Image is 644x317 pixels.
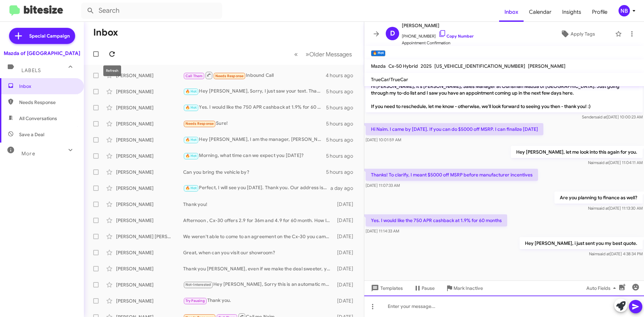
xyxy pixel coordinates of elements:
div: 5 hours ago [326,88,359,95]
div: [DATE] [334,265,359,272]
span: [PHONE_NUMBER] [402,30,474,40]
div: Great, when can you visit our showroom? [183,249,334,256]
p: Thanks! To clarify, I meant $5000 off MSRP before manufacturer incentives [366,169,538,181]
div: [PERSON_NAME] [116,104,183,111]
div: [PERSON_NAME] [116,169,183,175]
p: Hey [PERSON_NAME], i just sent you my best quote. [520,237,643,249]
span: Needs Response [215,74,244,78]
h1: Inbox [93,27,118,38]
a: Calendar [524,2,557,22]
button: Pause [408,282,440,294]
div: 5 hours ago [326,153,359,159]
span: Mazda [371,63,386,69]
div: Thank you [PERSON_NAME], even if we make the deal sweeter, you would pass? [183,265,334,272]
span: said at [597,206,609,211]
span: 🔥 Hot [185,105,197,110]
div: Can you bring the vehicle by? [183,169,326,175]
div: Refresh [103,65,121,76]
span: Naim [DATE] 4:38:34 PM [589,251,643,256]
a: Special Campaign [9,28,75,44]
span: Templates [370,282,403,294]
p: Hey [PERSON_NAME], let me look into this again for you. [511,146,643,158]
div: NB [619,5,630,16]
button: NB [613,5,637,16]
div: [PERSON_NAME] [116,265,183,272]
button: Next [302,47,356,61]
div: [PERSON_NAME] [116,88,183,95]
span: said at [595,114,607,119]
div: [PERSON_NAME] [116,281,183,288]
span: TrueCar/TrueCar [371,76,408,83]
span: Auto Fields [586,282,619,294]
div: [DATE] [334,217,359,224]
div: Mazda of [GEOGRAPHIC_DATA] [4,50,80,57]
div: 5 hours ago [326,169,359,175]
span: Special Campaign [29,33,70,39]
span: Call Them [185,74,203,78]
button: Auto Fields [581,282,624,294]
div: 5 hours ago [326,120,359,127]
span: Needs Response [185,121,214,126]
div: Hey [PERSON_NAME], Sorry this is an automatic message. The car has been sold. Are you looking for... [183,281,334,288]
div: Hey [PERSON_NAME], I am the manager, [PERSON_NAME] is your salesperson. Thank you we will see you... [183,136,326,144]
span: [US_VEHICLE_IDENTIFICATION_NUMBER] [434,63,525,69]
small: 🔥 Hot [371,50,385,56]
p: Hi Naim. I came by [DATE]. If you can do $5000 off MSRP. I can finalize [DATE] [366,123,543,135]
a: Copy Number [438,34,474,39]
div: Perfect, I will see you [DATE]. Thank you. Our address is [STREET_ADDRESS]. [183,184,330,192]
div: [PERSON_NAME] [116,201,183,208]
div: 4 hours ago [326,72,359,79]
span: said at [597,160,609,165]
a: Inbox [499,2,524,22]
span: [DATE] 10:01:59 AM [366,137,401,142]
span: [PERSON_NAME] [528,63,566,69]
div: [DATE] [334,298,359,304]
div: [PERSON_NAME] [116,185,183,192]
div: [PERSON_NAME] [116,137,183,143]
span: Inbox [19,83,76,90]
button: Mark Inactive [440,282,488,294]
button: Previous [290,47,302,61]
span: Not-Interested [185,282,211,287]
span: 🔥 Hot [185,154,197,158]
span: Pause [422,282,435,294]
p: Hi [PERSON_NAME], it's [PERSON_NAME], Sales Manager at Ourisman Mazda of [GEOGRAPHIC_DATA]. Just ... [366,80,643,112]
div: [PERSON_NAME] [116,217,183,224]
div: We weren't able to come to an agreement on the Cx-30 you came to see? [183,233,334,240]
span: More [21,151,35,157]
span: Try Pausing [185,299,205,303]
div: [DATE] [334,281,359,288]
span: Sender [DATE] 10:00:23 AM [582,114,643,119]
div: [DATE] [334,233,359,240]
span: 2025 [421,63,432,69]
div: [PERSON_NAME] [116,249,183,256]
span: D [390,28,395,39]
a: Profile [587,2,613,22]
span: All Conversations [19,115,57,122]
span: Appointment Confirmation [402,40,474,46]
span: Needs Response [19,99,76,106]
button: Templates [364,282,408,294]
span: Older Messages [309,51,352,58]
div: 5 hours ago [326,104,359,111]
span: Apply Tags [571,28,595,40]
div: a day ago [330,185,359,192]
nav: Page navigation example [290,47,356,61]
a: Insights [557,2,587,22]
p: Are you planning to finance as well? [554,192,643,204]
div: [PERSON_NAME] [PERSON_NAME] [116,233,183,240]
div: [PERSON_NAME] [116,120,183,127]
div: Morning, what time can we expect you [DATE]? [183,152,326,160]
span: [DATE] 11:14:33 AM [366,228,399,233]
input: Search [81,3,222,19]
span: 🔥 Hot [185,186,197,190]
span: Naim [DATE] 11:04:11 AM [588,160,643,165]
div: Thank you! [183,201,334,208]
span: Mark Inactive [453,282,483,294]
div: [PERSON_NAME] [116,153,183,159]
div: [DATE] [334,201,359,208]
span: » [306,50,309,58]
